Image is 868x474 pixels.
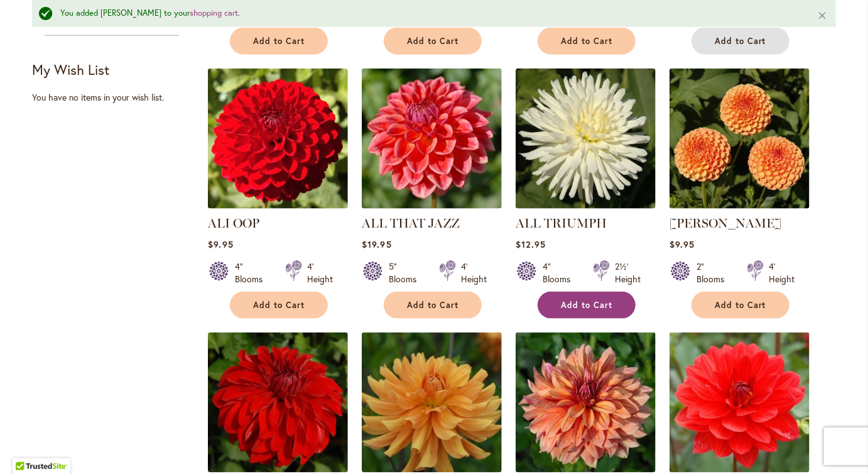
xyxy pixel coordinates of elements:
[516,199,656,211] a: ALL TRIUMPH
[692,28,789,55] button: Add to Cart
[362,216,460,231] a: ALL THAT JAZZ
[362,333,502,473] img: ANDREW CHARLES
[253,36,305,47] span: Add to Cart
[208,216,259,231] a: ALI OOP
[32,91,200,104] div: You have no items in your wish list.
[670,238,695,250] span: $9.95
[715,36,766,47] span: Add to Cart
[516,216,607,231] a: ALL TRIUMPH
[670,216,781,231] a: [PERSON_NAME]
[32,60,109,79] strong: My Wish List
[362,199,502,211] a: ALL THAT JAZZ
[9,429,45,465] iframe: Launch Accessibility Center
[516,333,656,473] img: Andy's Legacy
[253,300,305,311] span: Add to Cart
[670,69,810,209] img: AMBER QUEEN
[516,238,546,250] span: $12.95
[407,36,458,47] span: Add to Cart
[769,260,795,285] div: 4' Height
[670,333,810,473] img: ANGELS OF 7A
[208,69,348,209] img: ALI OOP
[670,199,810,211] a: AMBER QUEEN
[208,238,233,250] span: $9.95
[538,292,636,319] button: Add to Cart
[190,8,238,18] a: shopping cart
[389,260,424,285] div: 5" Blooms
[362,238,391,250] span: $19.95
[461,260,487,285] div: 4' Height
[615,260,641,285] div: 2½' Height
[561,36,612,47] span: Add to Cart
[543,260,578,285] div: 4" Blooms
[384,28,482,55] button: Add to Cart
[230,28,328,55] button: Add to Cart
[362,69,502,209] img: ALL THAT JAZZ
[208,333,348,473] img: AMERICAN BEAUTY
[697,260,732,285] div: 2" Blooms
[60,8,798,19] div: You added [PERSON_NAME] to your .
[384,292,482,319] button: Add to Cart
[230,292,328,319] button: Add to Cart
[715,300,766,311] span: Add to Cart
[692,292,789,319] button: Add to Cart
[561,300,612,311] span: Add to Cart
[307,260,333,285] div: 4' Height
[538,28,636,55] button: Add to Cart
[407,300,458,311] span: Add to Cart
[235,260,270,285] div: 4" Blooms
[208,199,348,211] a: ALI OOP
[516,69,656,209] img: ALL TRIUMPH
